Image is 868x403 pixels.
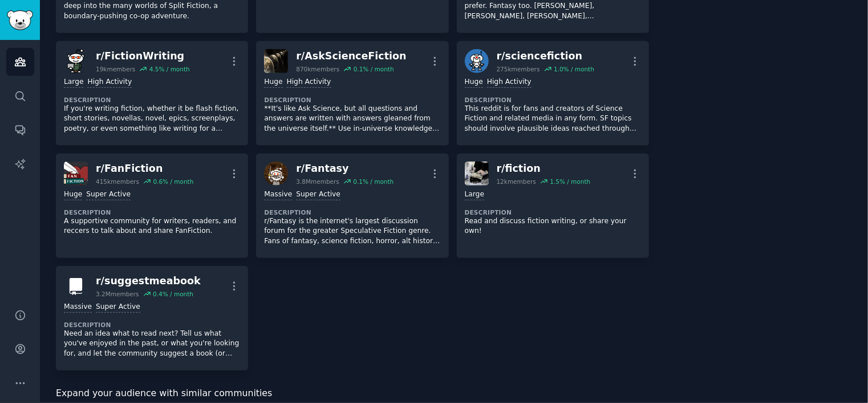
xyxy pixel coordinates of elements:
[264,216,440,247] p: r/Fantasy is the internet's largest discussion forum for the greater Speculative Fiction genre. F...
[264,190,292,200] div: Massive
[56,154,248,258] a: FanFictionr/FanFiction415kmembers0.6% / monthHugeSuper ActiveDescriptionA supportive community fo...
[497,65,540,73] div: 275k members
[64,104,240,134] p: If you're writing fiction, whether it be flash fiction, short stories, novellas, novel, epics, sc...
[354,65,394,73] div: 0.1 % / month
[264,77,282,88] div: Huge
[87,77,132,88] div: High Activity
[296,65,339,73] div: 870k members
[465,208,641,216] dt: Description
[64,302,92,313] div: Massive
[64,329,240,359] p: Need an idea what to read next? Tell us what you've enjoyed in the past, or what you're looking f...
[96,274,201,288] div: r/ suggestmeabook
[497,162,591,176] div: r/ fiction
[96,178,139,186] div: 415k members
[256,41,448,146] a: AskScienceFictionr/AskScienceFiction870kmembers0.1% / monthHugeHigh ActivityDescription**It's lik...
[497,178,536,186] div: 12k members
[497,49,594,63] div: r/ sciencefiction
[296,190,340,200] div: Super Active
[96,49,190,63] div: r/ FictionWriting
[296,49,406,63] div: r/ AskScienceFiction
[465,216,641,236] p: Read and discuss fiction writing, or share your own!
[64,208,240,216] dt: Description
[86,190,131,200] div: Super Active
[64,274,88,298] img: suggestmeabook
[149,65,190,73] div: 4.5 % / month
[153,178,193,186] div: 0.6 % / month
[457,154,649,258] a: fictionr/fiction12kmembers1.5% / monthLargeDescriptionRead and discuss fiction writing, or share ...
[64,162,88,186] img: FanFiction
[296,178,339,186] div: 3.8M members
[56,266,248,370] a: suggestmeabookr/suggestmeabook3.2Mmembers0.4% / monthMassiveSuper ActiveDescriptionNeed an idea w...
[153,290,193,298] div: 0.4 % / month
[296,162,394,176] div: r/ Fantasy
[96,65,135,73] div: 19k members
[7,10,33,30] img: GummySearch logo
[554,65,594,73] div: 1.0 % / month
[465,162,489,186] img: fiction
[64,190,82,200] div: Huge
[465,190,484,200] div: Large
[465,77,483,88] div: Huge
[64,49,88,73] img: FictionWriting
[550,178,590,186] div: 1.5 % / month
[465,96,641,104] dt: Description
[56,41,248,146] a: FictionWritingr/FictionWriting19kmembers4.5% / monthLargeHigh ActivityDescriptionIf you're writin...
[64,216,240,236] p: A supportive community for writers, readers, and reccers to talk about and share FanFiction.
[96,290,139,298] div: 3.2M members
[256,154,448,258] a: Fantasyr/Fantasy3.8Mmembers0.1% / monthMassiveSuper ActiveDescriptionr/Fantasy is the internet's ...
[465,49,489,73] img: sciencefiction
[264,208,440,216] dt: Description
[96,162,193,176] div: r/ FanFiction
[287,77,331,88] div: High Activity
[465,104,641,134] p: This reddit is for fans and creators of Science Fiction and related media in any form. SF topics ...
[353,178,394,186] div: 0.1 % / month
[487,77,532,88] div: High Activity
[96,302,140,313] div: Super Active
[64,77,83,88] div: Large
[56,386,272,401] span: Expand your audience with similar communities
[64,321,240,329] dt: Description
[264,49,288,73] img: AskScienceFiction
[264,162,288,186] img: Fantasy
[64,96,240,104] dt: Description
[457,41,649,146] a: sciencefictionr/sciencefiction275kmembers1.0% / monthHugeHigh ActivityDescriptionThis reddit is f...
[264,96,440,104] dt: Description
[264,104,440,134] p: **It's like Ask Science, but all questions and answers are written with answers gleaned from the ...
